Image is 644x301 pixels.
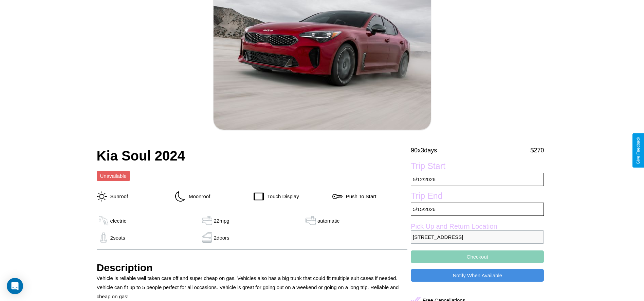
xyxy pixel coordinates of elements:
button: Checkout [411,250,544,263]
img: gas [200,215,214,226]
p: Sunroof [107,192,128,201]
label: Trip End [411,191,544,203]
p: 2 doors [214,233,229,242]
p: 2 seats [110,233,125,242]
p: Unavailable [100,171,127,181]
p: Touch Display [264,192,299,201]
img: gas [200,232,214,243]
p: Moonroof [185,192,210,201]
img: gas [97,215,110,226]
p: automatic [317,216,339,225]
p: Push To Start [343,192,376,201]
p: electric [110,216,127,225]
p: 90 x 3 days [411,145,437,156]
img: gas [97,232,110,243]
p: 5 / 15 / 2026 [411,203,544,216]
div: Open Intercom Messenger [7,278,23,294]
label: Pick Up and Return Location [411,223,544,230]
h3: Description [97,262,408,274]
div: Give Feedback [636,137,641,164]
p: Vehicle is reliable well taken care off and super cheap on gas. Vehicles also has a big trunk tha... [97,274,408,301]
h2: Kia Soul 2024 [97,148,408,164]
p: 5 / 12 / 2026 [411,173,544,186]
button: Notify When Available [411,269,544,282]
p: [STREET_ADDRESS] [411,230,544,244]
p: $ 270 [530,145,544,156]
p: 22 mpg [214,216,229,225]
label: Trip Start [411,161,544,173]
img: gas [304,215,317,226]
